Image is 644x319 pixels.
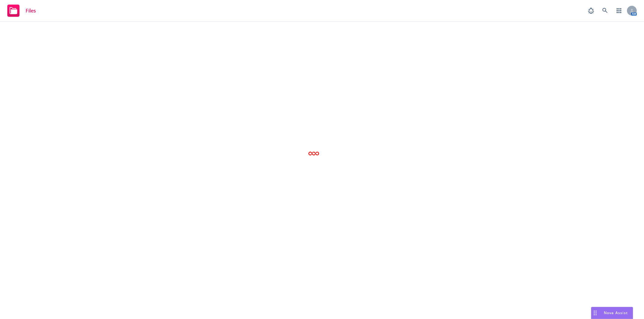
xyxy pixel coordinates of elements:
div: Drag to move [591,307,599,319]
span: Files [26,8,36,13]
a: Report a Bug [585,5,597,17]
a: Search [599,5,611,17]
a: Files [5,2,38,19]
span: Nova Assist [604,310,628,315]
button: Nova Assist [591,307,633,319]
a: Switch app [613,5,625,17]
